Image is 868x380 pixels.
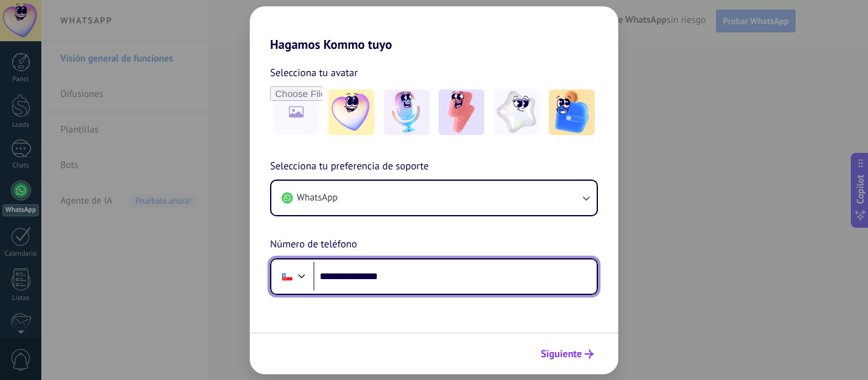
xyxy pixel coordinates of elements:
[535,343,599,365] button: Siguiente
[384,89,430,135] img: -2.jpeg
[494,89,539,135] img: -4.jpeg
[438,89,484,135] img: -3.jpeg
[271,181,597,215] button: WhatsApp
[297,192,337,204] span: WhatsApp
[270,65,358,81] span: Selecciona tu avatar
[250,6,618,52] h2: Hagamos Kommo tuyo
[549,89,595,135] img: -5.jpeg
[275,263,299,290] div: Chile: + 56
[541,350,582,358] span: Siguiente
[329,89,374,135] img: -1.jpeg
[270,237,357,253] span: Número de teléfono
[270,159,429,175] span: Selecciona tu preferencia de soporte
